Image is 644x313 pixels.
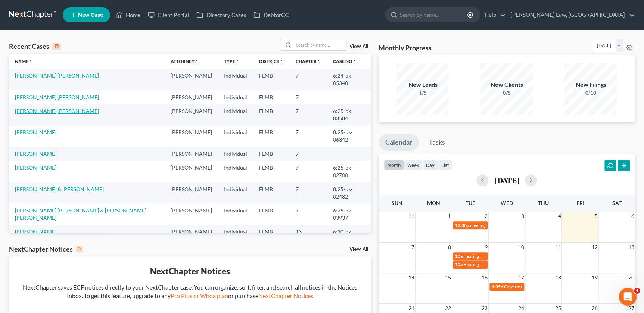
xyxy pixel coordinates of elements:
[290,90,327,104] td: 7
[253,90,290,104] td: FLMB
[554,243,561,252] span: 11
[253,161,290,182] td: FLMB
[218,104,253,125] td: Individual
[423,160,438,170] button: day
[15,72,99,79] a: [PERSON_NAME] [PERSON_NAME]
[379,134,419,151] a: Calendar
[76,246,83,252] div: 0
[481,8,506,22] a: Help
[591,304,598,313] span: 26
[408,273,415,282] span: 14
[112,8,144,22] a: Home
[484,243,488,252] span: 9
[481,273,488,282] span: 16
[455,222,469,228] span: 12:30p
[554,304,561,313] span: 25
[564,89,617,97] div: 0/10
[594,212,598,221] span: 5
[290,69,327,90] td: 7
[253,203,290,225] td: FLMB
[279,60,284,64] i: unfold_more
[15,283,365,300] div: NextChapter saves ECF notices directly to your NextChapter case. You can organize, sort, filter, ...
[507,8,635,22] a: [PERSON_NAME] Law, [GEOGRAPHIC_DATA]
[290,182,327,203] td: 7
[165,104,218,125] td: [PERSON_NAME]
[253,69,290,90] td: FLMB
[396,80,449,89] div: New Leads
[15,129,56,135] a: [PERSON_NAME]
[9,42,61,51] div: Recent Cases
[408,304,415,313] span: 21
[517,273,525,282] span: 17
[218,147,253,161] td: Individual
[171,292,228,299] a: Pro Plus or Whoa plan
[455,262,463,267] span: 10a
[317,60,321,64] i: unfold_more
[463,253,479,259] span: Hearing
[463,262,479,267] span: Hearing
[171,59,199,64] a: Attorneyunfold_more
[628,304,635,313] span: 27
[480,89,533,97] div: 0/5
[28,60,33,64] i: unfold_more
[411,243,415,252] span: 7
[218,126,253,147] td: Individual
[78,12,103,18] span: New Case
[218,90,253,104] td: Individual
[628,243,635,252] span: 13
[619,288,637,306] iframe: Intercom live chat
[15,164,56,171] a: [PERSON_NAME]
[612,200,621,206] span: Sat
[15,186,104,192] a: [PERSON_NAME] & [PERSON_NAME]
[52,43,61,50] div: 15
[400,8,468,22] input: Search by name...
[327,126,371,147] td: 8:25-bk-06342
[484,212,488,221] span: 2
[564,80,617,89] div: New Filings
[591,273,598,282] span: 19
[408,212,415,221] span: 31
[218,161,253,182] td: Individual
[517,243,525,252] span: 10
[165,203,218,225] td: [PERSON_NAME]
[15,228,56,235] a: [PERSON_NAME]
[470,222,509,228] span: meeting of creditors
[444,304,452,313] span: 22
[195,60,199,64] i: unfold_more
[258,292,313,299] a: NextChapter Notices
[447,212,452,221] span: 1
[494,176,519,184] h2: [DATE]
[15,59,33,64] a: Nameunfold_more
[396,89,449,97] div: 1/5
[352,60,357,64] i: unfold_more
[501,200,513,206] span: Wed
[327,203,371,225] td: 6:25-bk-03937
[504,284,547,290] span: Confirmation Hearing
[253,104,290,125] td: FLMB
[634,288,640,294] span: 4
[253,147,290,161] td: FLMB
[327,182,371,203] td: 8:25-bk-02482
[218,182,253,203] td: Individual
[591,243,598,252] span: 12
[250,8,292,22] a: DebtorCC
[253,126,290,147] td: FLMB
[218,69,253,90] td: Individual
[404,160,423,170] button: week
[218,203,253,225] td: Individual
[165,161,218,182] td: [PERSON_NAME]
[15,94,99,100] a: [PERSON_NAME] [PERSON_NAME]
[294,39,346,50] input: Search by name...
[422,134,452,151] a: Tasks
[15,108,99,114] a: [PERSON_NAME] [PERSON_NAME]
[438,160,452,170] button: list
[327,104,371,125] td: 6:25-bk-03584
[253,225,290,246] td: FLMB
[218,225,253,246] td: Individual
[427,200,440,206] span: Mon
[296,59,321,64] a: Chapterunfold_more
[576,200,584,206] span: Fri
[349,247,368,252] a: View All
[165,126,218,147] td: [PERSON_NAME]
[9,244,83,253] div: NextChapter Notices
